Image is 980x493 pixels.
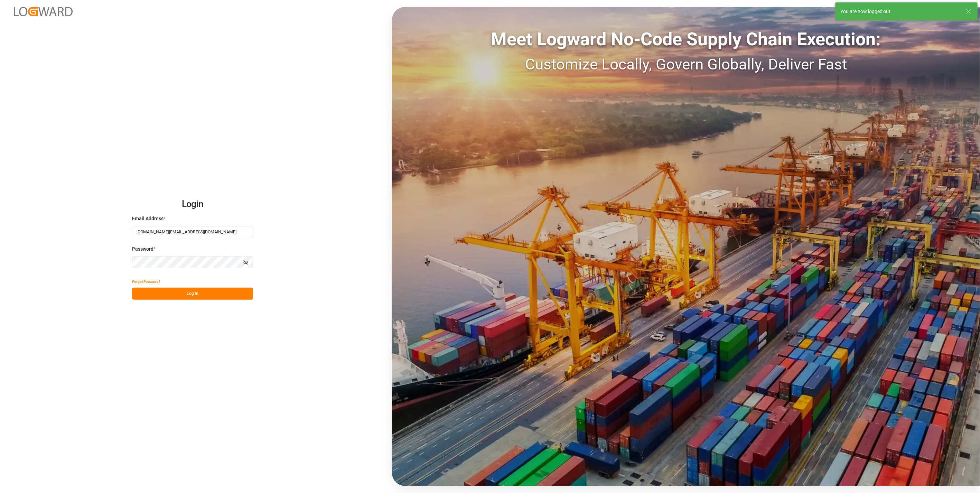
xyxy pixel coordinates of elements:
span: Password [132,245,153,253]
button: Forgot Password? [132,276,160,288]
img: Logward_new_orange.png [14,7,73,16]
h2: Login [132,193,253,215]
span: Email Address [132,215,164,222]
button: Log In [132,288,253,300]
input: Enter your email [132,226,253,238]
div: You are now logged out [840,8,959,15]
div: Customize Locally, Govern Globally, Deliver Fast [392,53,980,76]
div: Meet Logward No-Code Supply Chain Execution: [392,26,980,53]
